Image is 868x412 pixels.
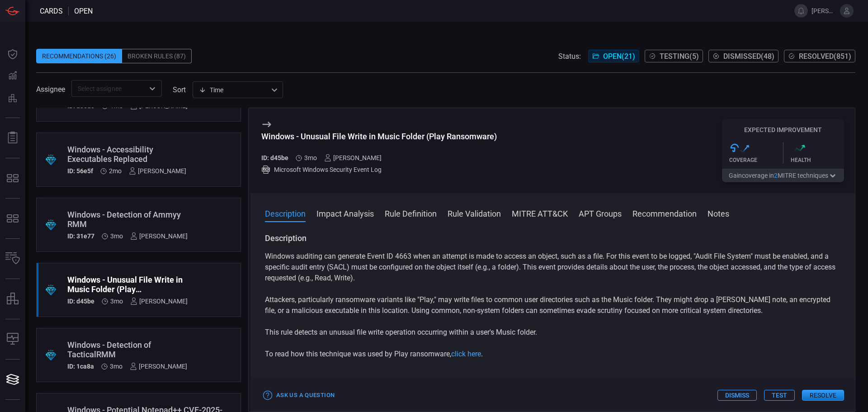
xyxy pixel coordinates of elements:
[67,145,186,164] div: Windows - Accessibility Executables Replaced
[74,83,144,94] input: Select assignee
[558,52,581,61] span: Status:
[265,349,840,360] p: To read how this technique was used by Play ransomware, .
[146,82,159,95] button: Open
[265,208,306,218] button: Description
[722,126,844,133] h5: Expected Improvement
[265,251,840,284] p: Windows auditing can generate Event ID 4663 when an attempt is made to access an object, such as ...
[774,172,778,179] span: 2
[385,208,437,218] button: Rule Definition
[265,233,840,244] h3: Description
[512,208,568,218] button: MITRE ATT&CK
[717,390,757,401] button: Dismiss
[451,350,481,358] a: click here
[67,167,93,175] h5: ID: 56e5f
[40,7,63,15] span: Cards
[579,208,622,218] button: APT Groups
[802,390,844,401] button: Resolve
[660,52,699,61] span: Testing ( 5 )
[261,388,337,403] button: Ask Us a Question
[67,232,94,240] h5: ID: 31e77
[130,298,188,305] div: [PERSON_NAME]
[2,43,24,65] button: Dashboard
[199,85,269,95] div: Time
[2,127,24,149] button: Reports
[722,169,844,182] button: Gaincoverage in2MITRE techniques
[799,52,851,61] span: Resolved ( 851 )
[261,132,497,141] div: Windows - Unusual File Write in Music Folder (Play Ransomware)
[784,50,855,62] button: Resolved(851)
[324,154,382,161] div: [PERSON_NAME]
[67,275,188,294] div: Windows - Unusual File Write in Music Folder (Play Ransomware)
[2,288,24,310] button: assets
[723,52,774,61] span: Dismissed ( 48 )
[764,390,795,401] button: Test
[265,294,840,316] p: Attackers, particularly ransomware variants like "Play," may write files to common user directori...
[448,208,501,218] button: Rule Validation
[791,157,844,163] div: Health
[173,85,186,94] label: sort
[2,87,24,109] button: Preventions
[2,248,24,270] button: Inventory
[316,208,374,218] button: Impact Analysis
[811,7,836,14] span: [PERSON_NAME].[PERSON_NAME]
[645,50,703,62] button: Testing(5)
[67,363,94,370] h5: ID: 1ca8a
[2,65,24,87] button: Detections
[632,208,697,218] button: Recommendation
[2,328,24,350] button: Compliance Monitoring
[261,165,497,174] div: Microsoft Windows Security Event Log
[129,167,186,175] div: [PERSON_NAME]
[304,154,317,161] span: Jul 13, 2025 4:56 AM
[265,327,840,338] p: This rule detects an unusual file write operation occurring within a user's Music folder.
[110,298,123,305] span: Jul 13, 2025 4:56 AM
[67,210,188,229] div: Windows - Detection of Ammyy RMM
[588,50,639,62] button: Open(21)
[122,49,192,63] div: Broken Rules (87)
[36,85,65,94] span: Assignee
[708,50,778,62] button: Dismissed(48)
[2,208,24,229] button: MITRE - Detection Posture
[729,157,783,163] div: Coverage
[603,52,635,61] span: Open ( 21 )
[261,154,288,161] h5: ID: d45be
[110,232,123,240] span: Jul 13, 2025 4:57 AM
[130,363,187,370] div: [PERSON_NAME]
[74,7,93,15] span: open
[708,208,729,218] button: Notes
[36,49,122,63] div: Recommendations (26)
[130,232,188,240] div: [PERSON_NAME]
[2,167,24,189] button: MITRE - Exposures
[67,298,94,305] h5: ID: d45be
[109,167,122,175] span: Jul 20, 2025 6:20 AM
[2,369,24,390] button: Cards
[110,363,123,370] span: Jul 13, 2025 4:56 AM
[67,340,187,359] div: Windows - Detection of TacticalRMM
